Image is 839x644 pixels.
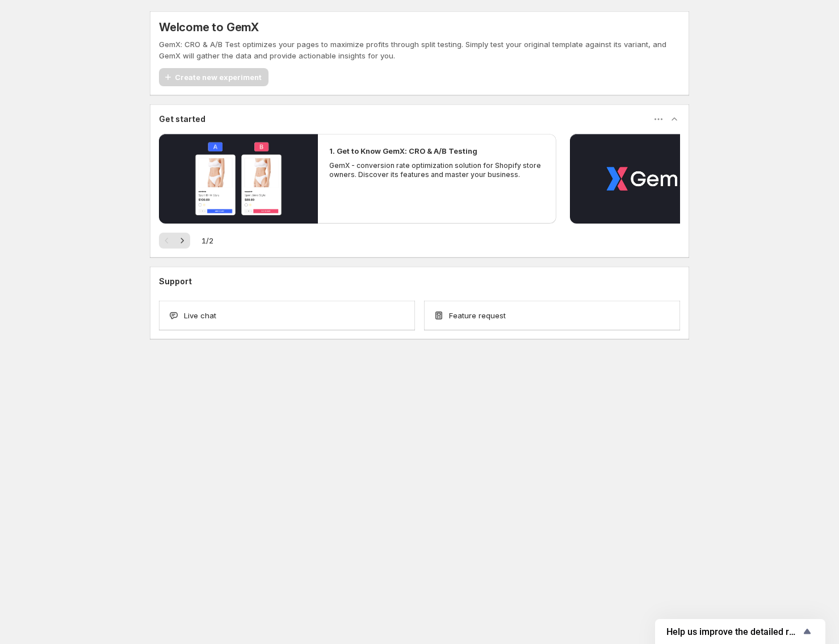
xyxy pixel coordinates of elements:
[666,625,814,638] button: Show survey - Help us improve the detailed report for A/B campaigns
[666,626,800,637] span: Help us improve the detailed report for A/B campaigns
[449,310,506,321] span: Feature request
[202,235,213,246] span: 1 / 2
[159,20,259,34] h5: Welcome to GemX
[159,113,205,125] h3: Get started
[184,310,216,321] span: Live chat
[159,276,192,287] h3: Support
[329,145,477,157] h2: 1. Get to Know GemX: CRO & A/B Testing
[159,39,680,61] p: GemX: CRO & A/B Test optimizes your pages to maximize profits through split testing. Simply test ...
[329,161,545,179] p: GemX - conversion rate optimization solution for Shopify store owners. Discover its features and ...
